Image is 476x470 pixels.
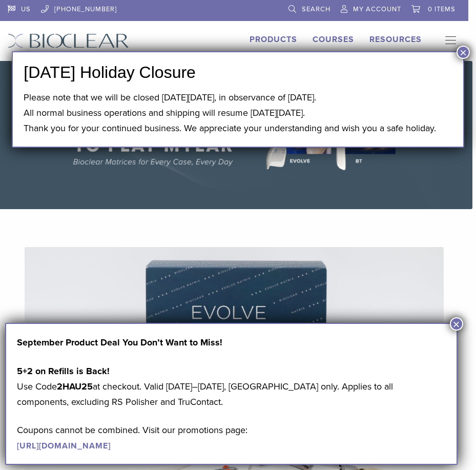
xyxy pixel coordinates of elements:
[369,34,422,45] a: Resources
[302,5,330,13] span: Search
[250,34,297,45] a: Products
[428,5,456,13] span: 0 items
[313,34,354,45] a: Courses
[437,33,461,49] nav: Primary Navigation
[353,5,401,13] span: My Account
[8,33,129,48] img: Bioclear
